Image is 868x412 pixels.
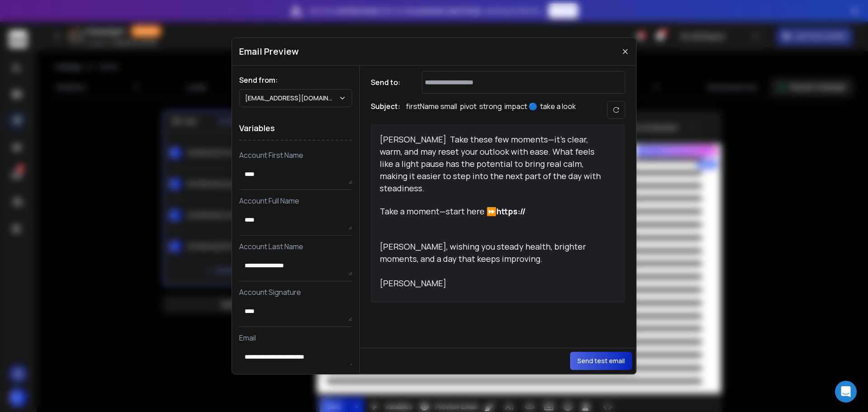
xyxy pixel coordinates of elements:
p: Account Last Name [239,241,352,252]
h1: Send to: [371,77,407,88]
h1: Send from: [239,75,352,85]
p: [EMAIL_ADDRESS][DOMAIN_NAME] [245,94,339,103]
span: [PERSON_NAME], wishing you steady health, brighter moments, and a day that keeps improving. [380,241,588,264]
div: Open Intercom Messenger [835,381,857,403]
h1: Variables [239,116,352,141]
p: Account Signature [239,287,352,298]
span: [PERSON_NAME] Take these few moments—it’s clear, warm, and may reset your outlook with ease. What... [380,134,603,194]
p: Account First Name [239,150,352,161]
button: Send test email [570,352,632,370]
strong: https:// [496,206,526,217]
span: Take a moment—start here ⏩ [380,206,526,217]
h1: Email Preview [239,45,299,58]
h1: Subject: [371,101,401,119]
p: firstName small pivot strong impact 🔵 take a look [406,101,576,119]
span: [PERSON_NAME] [380,278,446,289]
p: Email [239,332,352,343]
p: Account Full Name [239,195,352,206]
